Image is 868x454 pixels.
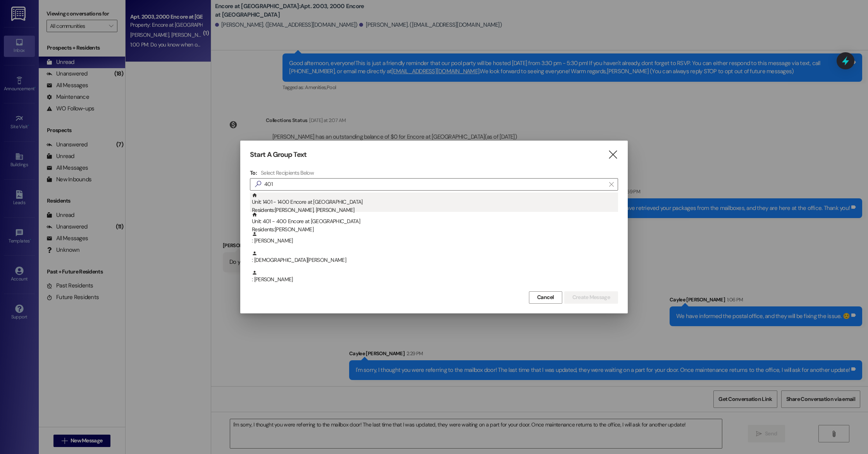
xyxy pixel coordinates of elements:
[264,179,605,190] input: Search for any contact or apartment
[537,293,554,301] span: Cancel
[252,206,618,214] div: Residents: [PERSON_NAME], [PERSON_NAME]
[252,225,618,234] div: Residents: [PERSON_NAME]
[250,212,618,231] div: Unit: 401 - 400 Encore at [GEOGRAPHIC_DATA]Residents:[PERSON_NAME]
[608,151,618,159] i: 
[250,270,618,289] div: : [PERSON_NAME]
[605,179,618,190] button: Clear text
[529,291,562,304] button: Cancel
[564,291,618,304] button: Create Message
[252,270,618,284] div: : [PERSON_NAME]
[250,231,618,251] div: : [PERSON_NAME]
[609,181,613,187] i: 
[261,169,314,176] h4: Select Recipients Below
[252,251,618,264] div: : [DEMOGRAPHIC_DATA][PERSON_NAME]
[252,180,264,188] i: 
[250,251,618,270] div: : [DEMOGRAPHIC_DATA][PERSON_NAME]
[250,193,618,212] div: Unit: 1401 - 1400 Encore at [GEOGRAPHIC_DATA]Residents:[PERSON_NAME], [PERSON_NAME]
[252,193,618,215] div: Unit: 1401 - 1400 Encore at [GEOGRAPHIC_DATA]
[572,293,610,301] span: Create Message
[252,231,618,245] div: : [PERSON_NAME]
[250,150,307,159] h3: Start A Group Text
[250,169,257,176] h3: To:
[252,212,618,234] div: Unit: 401 - 400 Encore at [GEOGRAPHIC_DATA]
